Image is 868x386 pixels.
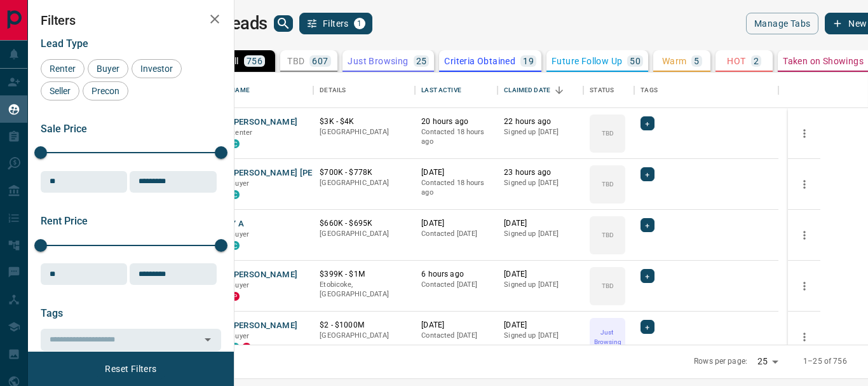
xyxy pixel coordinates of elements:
[45,86,75,96] span: Seller
[630,57,641,65] p: 50
[421,269,491,280] p: 6 hours ago
[231,343,240,352] div: condos.ca
[746,13,818,34] button: Manage Tabs
[83,81,128,100] div: Precon
[88,59,128,78] div: Buyer
[320,280,409,300] p: Etobicoke, [GEOGRAPHIC_DATA]
[421,127,491,147] p: Contacted 18 hours ago
[591,327,624,347] p: Just Browsing
[752,352,783,371] div: 25
[199,331,217,348] button: Open
[231,269,297,281] button: [PERSON_NAME]
[41,38,88,50] span: Lead Type
[641,167,654,181] div: +
[641,320,654,334] div: +
[45,64,80,74] span: Renter
[504,178,577,188] p: Signed up [DATE]
[641,116,654,130] div: +
[795,226,814,245] button: more
[590,72,614,108] div: Status
[231,332,249,340] span: Buyer
[320,269,409,280] p: $399K - $1M
[231,292,240,301] div: property.ca
[274,15,293,32] button: search button
[41,59,85,78] div: Renter
[231,230,249,238] span: Buyer
[231,179,249,188] span: Buyer
[231,218,244,230] button: Y A
[320,72,346,108] div: Details
[87,86,124,96] span: Precon
[231,241,240,250] div: condos.ca
[552,57,622,65] p: Future Follow Up
[645,270,649,282] span: +
[550,81,568,99] button: Sort
[694,57,699,65] p: 5
[320,218,409,229] p: $660K - $695K
[504,331,577,341] p: Signed up [DATE]
[231,128,252,137] span: Renter
[299,13,372,34] button: Filters1
[523,57,534,65] p: 19
[320,229,409,239] p: [GEOGRAPHIC_DATA]
[41,13,221,28] h2: Filters
[421,167,491,178] p: [DATE]
[421,280,491,290] p: Contacted [DATE]
[504,72,550,108] div: Claimed Date
[634,72,778,108] div: Tags
[421,72,461,108] div: Last Active
[662,57,687,65] p: Warm
[583,72,634,108] div: Status
[602,230,614,240] p: TBD
[602,128,614,138] p: TBD
[320,167,409,178] p: $700K - $778K
[231,320,297,332] button: [PERSON_NAME]
[247,57,262,65] p: 756
[421,178,491,198] p: Contacted 18 hours ago
[355,19,364,28] span: 1
[231,139,240,148] div: condos.ca
[41,81,79,100] div: Seller
[504,229,577,239] p: Signed up [DATE]
[504,320,577,331] p: [DATE]
[645,117,649,130] span: +
[97,358,165,380] button: Reset Filters
[694,356,747,367] p: Rows per page:
[41,123,87,135] span: Sale Price
[224,72,313,108] div: Name
[320,320,409,331] p: $2 - $1000M
[320,331,409,341] p: [GEOGRAPHIC_DATA]
[231,72,250,108] div: Name
[231,167,366,179] button: [PERSON_NAME] [PERSON_NAME]
[92,64,124,74] span: Buyer
[421,116,491,127] p: 20 hours ago
[641,72,658,108] div: Tags
[41,307,63,319] span: Tags
[754,57,759,65] p: 2
[320,178,409,188] p: [GEOGRAPHIC_DATA]
[320,116,409,127] p: $3K - $4K
[504,269,577,280] p: [DATE]
[504,280,577,290] p: Signed up [DATE]
[795,327,814,347] button: more
[504,218,577,229] p: [DATE]
[348,57,408,65] p: Just Browsing
[498,72,583,108] div: Claimed Date
[136,64,177,74] span: Investor
[645,219,649,231] span: +
[416,57,427,65] p: 25
[727,57,745,65] p: HOT
[421,320,491,331] p: [DATE]
[795,277,814,296] button: more
[504,127,577,137] p: Signed up [DATE]
[312,57,328,65] p: 607
[783,57,864,65] p: Taken on Showings
[421,331,491,341] p: Contacted [DATE]
[421,218,491,229] p: [DATE]
[645,321,649,333] span: +
[803,356,846,367] p: 1–25 of 756
[132,59,182,78] div: Investor
[231,190,240,199] div: condos.ca
[320,127,409,137] p: [GEOGRAPHIC_DATA]
[231,281,249,289] span: Buyer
